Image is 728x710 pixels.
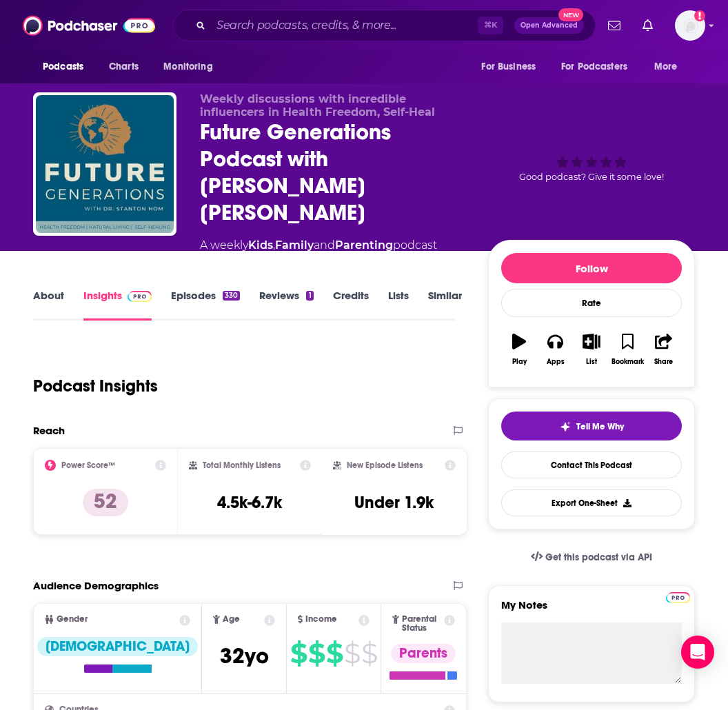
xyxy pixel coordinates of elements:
[558,8,583,21] span: New
[43,57,83,77] span: Podcasts
[402,615,441,633] span: Parental Status
[290,642,307,665] span: $
[646,325,682,374] button: Share
[248,239,273,252] a: Kids
[173,10,596,41] div: Search podcasts, credits, & more...
[33,424,65,437] h2: Reach
[547,358,565,366] div: Apps
[637,14,658,37] a: Show notifications dropdown
[347,460,423,470] h2: New Episode Listens
[520,22,578,29] span: Open Advanced
[220,642,269,669] span: 32 yo
[37,637,198,656] div: [DEMOGRAPHIC_DATA]
[501,289,682,317] div: Rate
[675,10,705,41] img: User Profile
[501,452,682,478] a: Contact This Podcast
[428,289,462,321] a: Similar
[203,460,281,470] h2: Total Monthly Listens
[501,325,537,374] button: Play
[576,421,624,432] span: Tell Me Why
[560,421,571,432] img: tell me why sparkle
[552,54,647,80] button: open menu
[388,289,409,321] a: Lists
[275,239,314,252] a: Family
[344,642,360,665] span: $
[305,615,337,624] span: Income
[306,291,313,301] div: 1
[519,172,664,182] span: Good podcast? Give it some love!
[200,237,437,254] div: A weekly podcast
[545,551,652,563] span: Get this podcast via API
[217,492,282,513] h3: 4.5k-6.7k
[100,54,147,80] a: Charts
[478,17,503,34] span: ⌘ K
[675,10,705,41] button: Show profile menu
[501,253,682,283] button: Follow
[645,54,695,80] button: open menu
[512,358,527,366] div: Play
[654,358,673,366] div: Share
[501,489,682,516] button: Export One-Sheet
[33,376,158,396] h1: Podcast Insights
[36,95,174,233] img: Future Generations Podcast with Dr. Stanton Hom
[333,289,369,321] a: Credits
[83,489,128,516] p: 52
[694,10,705,21] svg: Add a profile image
[501,412,682,440] button: tell me why sparkleTell Me Why
[611,358,644,366] div: Bookmark
[259,289,313,321] a: Reviews1
[481,57,536,77] span: For Business
[520,540,663,574] a: Get this podcast via API
[33,289,64,321] a: About
[83,289,152,321] a: InsightsPodchaser Pro
[586,358,597,366] div: List
[391,644,456,663] div: Parents
[472,54,553,80] button: open menu
[361,642,377,665] span: $
[223,615,240,624] span: Age
[154,54,230,80] button: open menu
[200,92,435,119] span: Weekly discussions with incredible influencers in Health Freedom, Self-Heal
[211,14,478,37] input: Search podcasts, credits, & more...
[273,239,275,252] span: ,
[326,642,343,665] span: $
[23,12,155,39] img: Podchaser - Follow, Share and Rate Podcasts
[128,291,152,302] img: Podchaser Pro
[537,325,573,374] button: Apps
[666,590,690,603] a: Pro website
[514,17,584,34] button: Open AdvancedNew
[488,92,695,229] div: Good podcast? Give it some love!
[561,57,627,77] span: For Podcasters
[314,239,335,252] span: and
[33,579,159,592] h2: Audience Demographics
[171,289,240,321] a: Episodes330
[609,325,645,374] button: Bookmark
[675,10,705,41] span: Logged in as sarahhallprinc
[654,57,678,77] span: More
[335,239,393,252] a: Parenting
[501,598,682,622] label: My Notes
[603,14,626,37] a: Show notifications dropdown
[61,460,115,470] h2: Power Score™
[109,57,139,77] span: Charts
[308,642,325,665] span: $
[681,636,714,669] div: Open Intercom Messenger
[163,57,212,77] span: Monitoring
[33,54,101,80] button: open menu
[223,291,240,301] div: 330
[666,592,690,603] img: Podchaser Pro
[574,325,609,374] button: List
[57,615,88,624] span: Gender
[354,492,434,513] h3: Under 1.9k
